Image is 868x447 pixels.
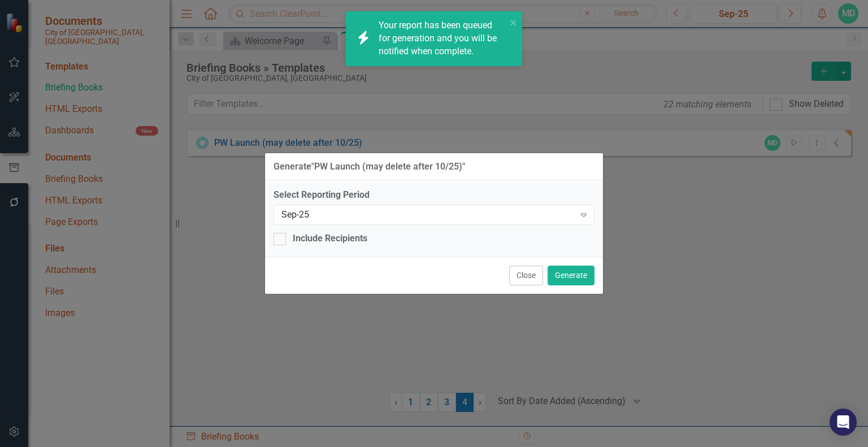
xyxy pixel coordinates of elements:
div: Your report has been queued for generation and you will be notified when complete. [379,19,506,58]
div: Open Intercom Messenger [830,409,857,436]
button: close [510,16,518,29]
label: Select Reporting Period [274,189,594,202]
div: Include Recipients [293,232,367,245]
div: Generate " PW Launch (may delete after 10/25) " [274,162,465,172]
div: Sep-25 [281,209,575,222]
button: Close [509,266,543,285]
button: Generate [548,266,594,285]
